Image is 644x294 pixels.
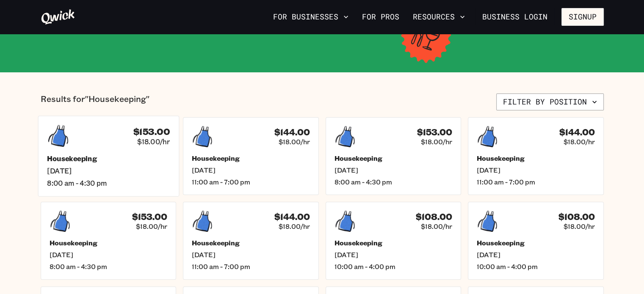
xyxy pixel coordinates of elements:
[279,222,310,231] span: $18.00/hr
[270,10,352,24] button: For Businesses
[279,137,310,146] span: $18.00/hr
[41,202,177,280] a: $153.00$18.00/hrHousekeeping[DATE]8:00 am - 4:30 pm
[137,137,170,146] span: $18.00/hr
[192,250,310,259] span: [DATE]
[136,222,167,231] span: $18.00/hr
[477,166,595,174] span: [DATE]
[192,239,310,247] h5: Housekeeping
[38,115,179,196] a: $153.00$18.00/hrHousekeeping[DATE]8:00 am - 4:30 pm
[133,126,169,137] h4: $153.00
[192,154,310,162] h5: Housekeeping
[334,154,453,162] h5: Housekeeping
[477,154,595,162] h5: Housekeeping
[558,212,595,222] h4: $108.00
[334,262,453,271] span: 10:00 am - 4:00 pm
[47,166,170,175] span: [DATE]
[421,222,452,231] span: $18.00/hr
[409,10,468,24] button: Resources
[496,93,604,110] button: Filter by position
[50,239,168,247] h5: Housekeeping
[561,8,604,26] button: Signup
[564,137,595,146] span: $18.00/hr
[559,127,595,137] h4: $144.00
[334,166,453,174] span: [DATE]
[192,178,310,186] span: 11:00 am - 7:00 pm
[475,8,555,26] a: Business Login
[477,239,595,247] h5: Housekeeping
[477,178,595,186] span: 11:00 am - 7:00 pm
[132,212,167,222] h4: $153.00
[274,127,310,137] h4: $144.00
[50,262,168,271] span: 8:00 am - 4:30 pm
[183,202,319,280] a: $144.00$18.00/hrHousekeeping[DATE]11:00 am - 7:00 pm
[477,250,595,259] span: [DATE]
[468,117,604,195] a: $144.00$18.00/hrHousekeeping[DATE]11:00 am - 7:00 pm
[417,127,452,137] h4: $153.00
[468,202,604,280] a: $108.00$18.00/hrHousekeeping[DATE]10:00 am - 4:00 pm
[47,179,170,187] span: 8:00 am - 4:30 pm
[50,250,168,259] span: [DATE]
[416,212,452,222] h4: $108.00
[274,212,310,222] h4: $144.00
[41,93,149,110] p: Results for "Housekeeping"
[334,250,453,259] span: [DATE]
[334,178,453,186] span: 8:00 am - 4:30 pm
[564,222,595,231] span: $18.00/hr
[359,10,403,24] a: For Pros
[326,202,462,280] a: $108.00$18.00/hrHousekeeping[DATE]10:00 am - 4:00 pm
[183,117,319,195] a: $144.00$18.00/hrHousekeeping[DATE]11:00 am - 7:00 pm
[477,262,595,271] span: 10:00 am - 4:00 pm
[192,262,310,271] span: 11:00 am - 7:00 pm
[421,137,452,146] span: $18.00/hr
[192,166,310,174] span: [DATE]
[334,239,453,247] h5: Housekeeping
[47,154,170,163] h5: Housekeeping
[326,117,462,195] a: $153.00$18.00/hrHousekeeping[DATE]8:00 am - 4:30 pm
